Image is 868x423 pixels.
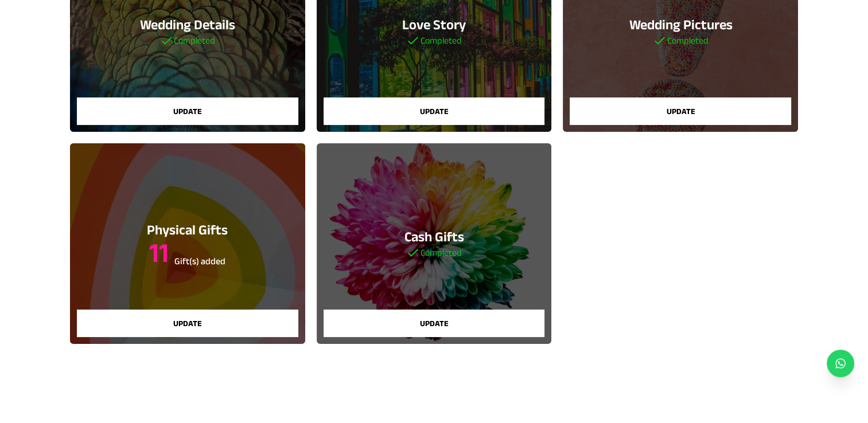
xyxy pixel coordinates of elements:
a: Cash GiftsCompletedUpdate [317,143,552,344]
sub: Gift(s) added [174,256,225,266]
h5: Completed [653,34,708,48]
h3: Physical Gifts [147,221,228,239]
button: Update [324,310,545,337]
h3: Love Story [402,15,466,34]
button: Update [570,97,791,125]
h5: Completed [406,34,461,48]
h3: 11 [147,239,228,267]
button: Update [77,310,298,337]
button: Update [77,97,298,125]
h5: Completed [160,34,215,48]
h3: Cash Gifts [404,228,464,246]
h5: Completed [404,246,464,260]
h3: Wedding Details [140,15,235,34]
h3: Wedding Pictures [629,15,732,34]
a: Physical Gifts11 Gift(s) addedUpdate [70,143,305,344]
button: Update [324,97,545,125]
